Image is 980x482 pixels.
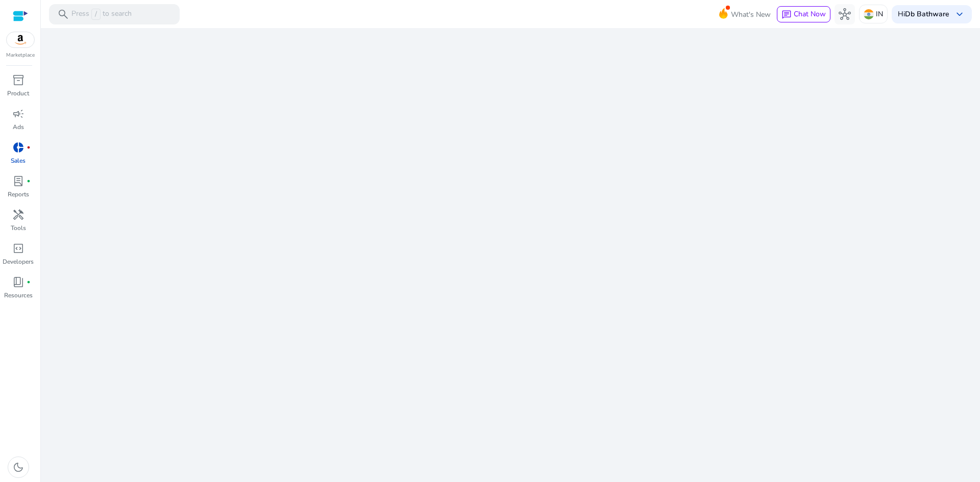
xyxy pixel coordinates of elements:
[11,223,26,233] p: Tools
[781,10,792,20] span: chat
[12,74,24,86] span: inventory_2
[731,6,771,23] span: What's New
[4,291,33,300] p: Resources
[835,4,855,24] button: hub
[6,52,35,59] p: Marketplace
[839,8,851,20] span: hub
[12,242,24,255] span: code_blocks
[794,9,826,19] span: Chat Now
[898,11,949,18] p: Hi
[91,9,101,20] span: /
[57,8,69,20] span: search
[7,32,34,47] img: amazon.svg
[12,209,24,221] span: handyman
[12,175,24,187] span: lab_profile
[27,145,31,149] span: fiber_manual_record
[8,190,29,199] p: Reports
[7,89,29,98] p: Product
[876,5,883,23] p: IN
[905,9,949,19] b: Db Bathware
[11,156,26,165] p: Sales
[777,6,830,22] button: chatChat Now
[3,257,34,266] p: Developers
[27,280,31,284] span: fiber_manual_record
[12,461,24,473] span: dark_mode
[13,122,24,132] p: Ads
[864,9,874,19] img: in.svg
[12,276,24,288] span: book_4
[27,179,31,183] span: fiber_manual_record
[953,8,966,20] span: keyboard_arrow_down
[12,141,24,154] span: donut_small
[71,9,132,20] p: Press to search
[12,108,24,120] span: campaign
